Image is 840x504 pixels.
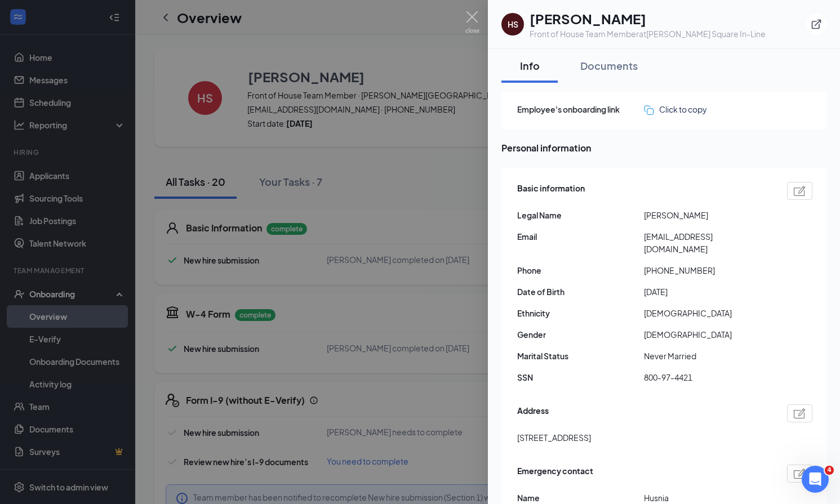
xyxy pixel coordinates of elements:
span: Personal information [501,141,826,155]
span: [EMAIL_ADDRESS][DOMAIN_NAME] [644,230,771,255]
span: [DATE] [644,286,771,298]
span: Name [517,492,644,504]
svg: ExternalLink [811,19,822,30]
span: 4 [825,466,834,475]
button: Click to copy [644,103,707,115]
span: Emergency contact [517,465,593,483]
button: ExternalLink [806,14,826,34]
span: [STREET_ADDRESS] [517,431,591,444]
span: Gender [517,328,644,341]
span: Address [517,404,549,422]
span: SSN [517,371,644,383]
span: [DEMOGRAPHIC_DATA] [644,307,771,319]
div: HS [508,19,518,30]
div: Info [513,59,546,73]
span: Legal Name [517,209,644,221]
span: Employee's onboarding link [517,103,644,115]
h1: [PERSON_NAME] [530,9,766,28]
span: Phone [517,264,644,276]
span: Date of Birth [517,286,644,298]
iframe: Intercom live chat [802,466,829,493]
span: Husnia [644,492,771,504]
div: Front of House Team Member at [PERSON_NAME] Square In-Line [530,28,766,39]
img: click-to-copy.71757273a98fde459dfc.svg [644,105,654,115]
span: Basic information [517,182,585,200]
span: Email [517,230,644,243]
span: [PHONE_NUMBER] [644,264,771,276]
span: Ethnicity [517,307,644,319]
span: Never Married [644,350,771,362]
span: Marital Status [517,350,644,362]
span: 800-97-4421 [644,371,771,383]
span: [DEMOGRAPHIC_DATA] [644,328,771,341]
div: Documents [580,59,638,73]
span: [PERSON_NAME] [644,209,771,221]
